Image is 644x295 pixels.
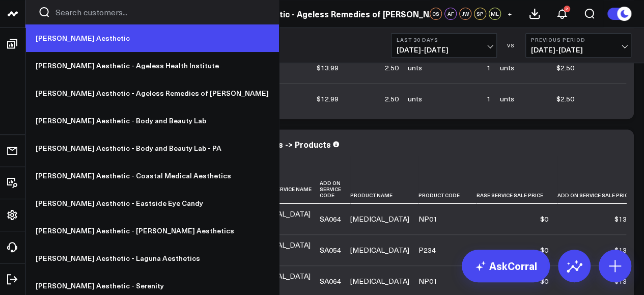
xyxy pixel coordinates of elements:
[25,162,279,190] a: [PERSON_NAME] Aesthetic - Coastal Medical Aesthetics
[500,63,514,73] div: unts
[540,214,548,224] div: $0
[55,7,266,18] input: Search customers input
[444,8,457,20] div: AF
[251,156,320,204] th: Add On Service Name
[251,240,311,260] div: [MEDICAL_DATA] 13.99
[25,24,279,52] a: [PERSON_NAME] Aesthetic
[556,63,574,73] div: $2.50
[25,107,279,135] a: [PERSON_NAME] Aesthetic - Body and Beauty Lab
[25,52,279,79] a: [PERSON_NAME] Aesthetic - Ageless Health Institute
[430,8,442,20] div: CS
[540,245,548,255] div: $0
[25,217,279,245] a: [PERSON_NAME] Aesthetic - [PERSON_NAME] Aesthetics
[503,8,516,20] button: +
[408,63,422,73] div: unts
[477,156,557,204] th: Base Service Sale Price
[350,214,409,224] div: [MEDICAL_DATA]
[418,214,437,224] div: NP01
[25,79,279,107] a: [PERSON_NAME] Aesthetic - Ageless Remedies of [PERSON_NAME]
[38,6,50,18] button: Search customers button
[564,6,570,12] div: 2
[614,214,636,224] div: $13.99
[251,209,311,229] div: [MEDICAL_DATA] 13.99
[350,156,418,204] th: Product Name
[397,46,491,54] span: [DATE] - [DATE]
[25,245,279,272] a: [PERSON_NAME] Aesthetic - Laguna Aesthetics
[317,94,339,104] div: $12.99
[350,245,409,255] div: [MEDICAL_DATA]
[487,63,491,73] div: 1
[320,214,341,224] div: SA064
[385,63,399,73] div: 2.50
[500,94,514,104] div: unts
[317,63,339,73] div: $13.99
[556,94,574,104] div: $2.50
[320,156,350,204] th: Add On Service Code
[418,276,437,286] div: NP01
[320,276,341,286] div: SA064
[462,250,550,282] a: AskCorral
[525,33,631,58] button: Previous Period[DATE]-[DATE]
[531,37,626,43] b: Previous Period
[418,156,477,204] th: Product Code
[474,8,486,20] div: SP
[350,276,409,286] div: [MEDICAL_DATA]
[531,46,626,54] span: [DATE] - [DATE]
[487,94,491,104] div: 1
[408,94,422,104] div: unts
[502,42,520,48] div: VS
[320,245,341,255] div: SA054
[251,271,311,291] div: [MEDICAL_DATA] 13.99
[385,94,399,104] div: 2.50
[397,37,491,43] b: Last 30 Days
[459,8,471,20] div: JW
[418,245,436,255] div: P234
[391,33,497,58] button: Last 30 Days[DATE]-[DATE]
[181,8,451,19] a: [PERSON_NAME] Aesthetic - Ageless Remedies of [PERSON_NAME]
[614,245,636,255] div: $13.99
[25,135,279,162] a: [PERSON_NAME] Aesthetic - Body and Beauty Lab - PA
[25,190,279,217] a: [PERSON_NAME] Aesthetic - Eastside Eye Candy
[489,8,501,20] div: ML
[508,10,512,17] span: +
